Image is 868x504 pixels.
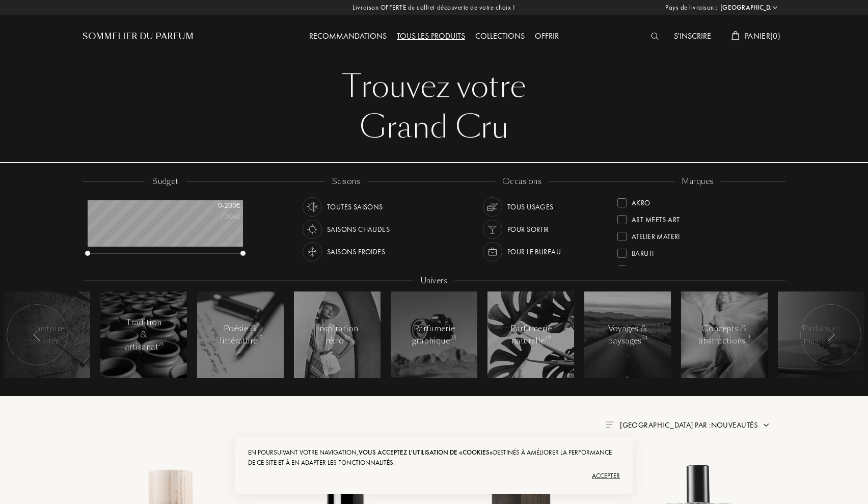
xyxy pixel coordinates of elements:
[745,31,780,41] span: Panier ( 0 )
[159,340,164,348] span: 71
[827,328,835,341] img: arr_left.svg
[698,323,750,347] div: Concepts & abstractions
[507,242,561,261] div: Pour le bureau
[665,3,718,13] span: Pays de livraison :
[485,245,500,259] img: usage_occasion_work_white.svg
[90,66,778,107] div: Trouvez votre
[450,334,456,341] span: 23
[606,323,649,347] div: Voyages & paysages
[545,334,551,341] span: 49
[305,222,319,236] img: usage_season_hot_white.svg
[305,200,319,214] img: usage_season_average_white.svg
[344,334,350,341] span: 37
[632,261,682,275] div: Binet-Papillon
[219,323,262,347] div: Poésie & littérature
[485,200,500,214] img: usage_occasion_all_white.svg
[189,211,240,222] div: /50mL
[327,197,383,217] div: Toutes saisons
[304,30,392,43] div: Recommandations
[632,245,654,258] div: Baruti
[669,31,716,41] a: S'inscrire
[305,245,319,259] img: usage_season_cold_white.svg
[145,176,186,188] div: budget
[392,30,470,43] div: Tous les produits
[414,275,454,287] div: Univers
[325,176,367,188] div: saisons
[412,323,456,347] div: Parfumerie graphique
[606,421,614,428] img: filter_by.png
[258,334,262,341] span: 15
[470,31,530,41] a: Collections
[327,242,385,261] div: Saisons froides
[674,176,720,188] div: marques
[530,30,564,43] div: Offrir
[189,200,240,211] div: 0 - 200 €
[530,31,564,41] a: Offrir
[669,30,716,43] div: S'inscrire
[620,420,758,430] span: [GEOGRAPHIC_DATA] par : Nouveautés
[632,228,680,242] div: Atelier Materi
[392,31,470,41] a: Tous les produits
[632,194,650,208] div: Akro
[485,222,500,236] img: usage_occasion_party_white.svg
[83,31,194,43] a: Sommelier du Parfum
[316,323,359,347] div: Inspiration rétro
[327,220,390,239] div: Saisons chaudes
[495,176,549,188] div: occasions
[507,197,554,217] div: Tous usages
[33,328,41,341] img: arr_left.svg
[762,421,770,429] img: arrow.png
[248,447,620,468] div: En poursuivant votre navigation, destinés à améliorer la performance de ce site et à en adapter l...
[651,33,659,40] img: search_icn_white.svg
[470,30,530,43] div: Collections
[90,107,778,148] div: Grand Cru
[642,334,648,341] span: 24
[632,211,680,225] div: Art Meets Art
[359,448,493,457] span: vous acceptez l'utilisation de «cookies»
[731,31,740,40] img: cart_white.svg
[507,220,549,239] div: Pour sortir
[304,31,392,41] a: Recommandations
[509,323,553,347] div: Parfumerie naturelle
[248,468,620,484] div: Accepter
